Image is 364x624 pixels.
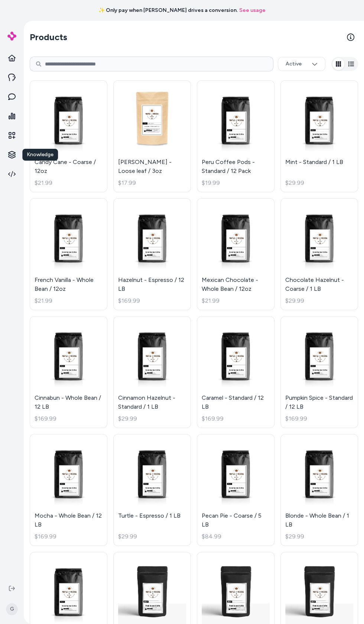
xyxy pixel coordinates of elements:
[7,32,16,41] img: alby Logo
[113,198,191,310] a: Hazelnut - Espresso / 12 LBHazelnut - Espresso / 12 LB$169.99
[30,434,107,546] a: Mocha - Whole Bean / 12 LBMocha - Whole Bean / 12 LB$169.99
[197,434,274,546] a: Pecan Pie - Coarse / 5 LBPecan Pie - Coarse / 5 LB$84.99
[113,80,191,192] a: Earl Grey - Loose leaf / 3oz[PERSON_NAME] - Loose leaf / 3oz$17.99
[4,597,19,621] button: G
[280,434,358,546] a: Blonde - Whole Bean / 1 LBBlonde - Whole Bean / 1 LB$29.99
[197,198,274,310] a: Mexican Chocolate - Whole Bean / 12ozMexican Chocolate - Whole Bean / 12oz$21.99
[30,31,67,43] h2: Products
[280,80,358,192] a: Mint - Standard / 1 LBMint - Standard / 1 LB$29.99
[239,7,266,14] a: See usage
[30,80,107,192] a: Candy Cane - Coarse / 12ozCandy Cane - Coarse / 12oz$21.99
[280,198,358,310] a: Chocolate Hazelnut - Coarse / 1 LBChocolate Hazelnut - Coarse / 1 LB$29.99
[278,57,325,71] button: Active
[30,198,107,310] a: French Vanilla - Whole Bean / 12ozFrench Vanilla - Whole Bean / 12oz$21.99
[98,7,238,14] span: ✨ Only pay when [PERSON_NAME] drives a conversion.
[6,603,18,615] span: G
[280,316,358,428] a: Pumpkin Spice - Standard / 12 LBPumpkin Spice - Standard / 12 LB$169.99
[113,316,191,428] a: Cinnamon Hazelnut - Standard / 1 LBCinnamon Hazelnut - Standard / 1 LB$29.99
[197,316,274,428] a: Caramel - Standard / 12 LBCaramel - Standard / 12 LB$169.99
[113,434,191,546] a: Turtle - Espresso / 1 LBTurtle - Espresso / 1 LB$29.99
[30,316,107,428] a: Cinnabun - Whole Bean / 12 LBCinnabun - Whole Bean / 12 LB$169.99
[197,80,274,192] a: Peru Coffee Pods - Standard / 12 PackPeru Coffee Pods - Standard / 12 Pack$19.99
[22,149,58,161] div: Knowledge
